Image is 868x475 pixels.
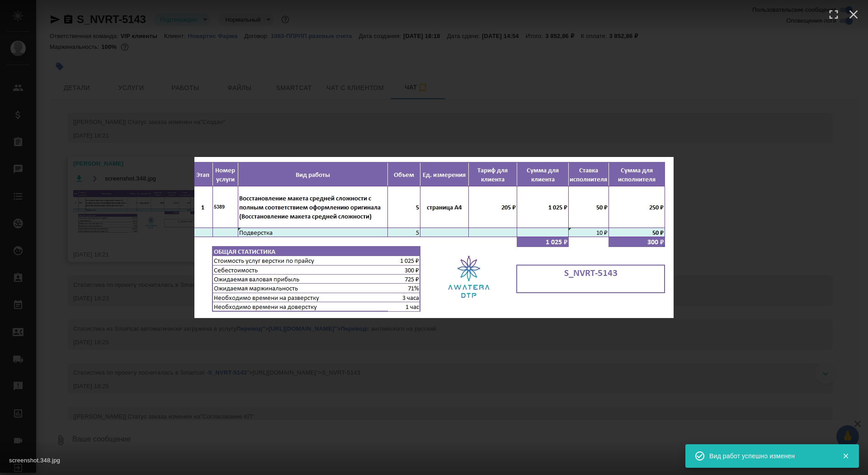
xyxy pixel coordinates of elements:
div: Вид работ успешно изменен [709,451,829,461]
span: screenshot.348.jpg [9,457,60,464]
img: screenshot.348.jpg [194,157,674,318]
button: Enter fullscreen (f) [824,5,844,24]
button: Close (esc) [844,5,863,24]
button: Закрыть [836,452,855,460]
